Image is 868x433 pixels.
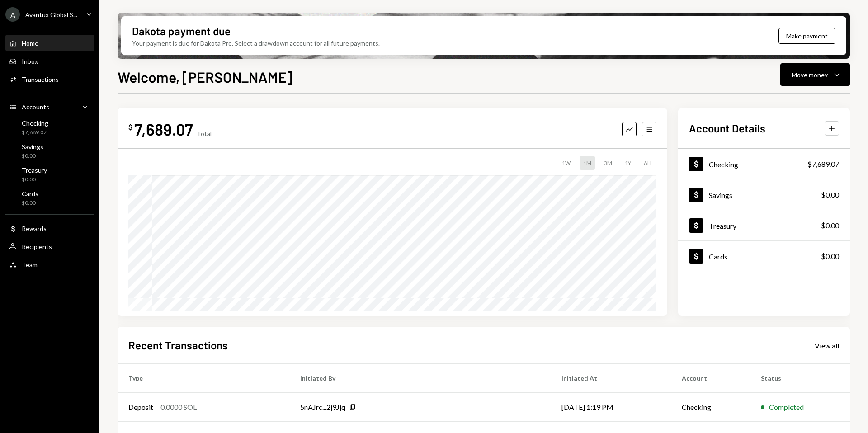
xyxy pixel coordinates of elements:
[22,261,38,268] div: Team
[25,11,77,19] div: Avantux Global S...
[5,7,20,22] div: A
[678,210,850,240] a: Treasury$0.00
[821,251,839,262] div: $0.00
[22,75,59,83] div: Transactions
[709,191,732,199] div: Savings
[118,364,289,393] th: Type
[5,256,94,273] a: Team
[22,166,47,174] div: Treasury
[5,117,94,138] a: Checking$7,689.07
[600,156,616,170] div: 3M
[197,130,212,137] div: Total
[22,39,38,47] div: Home
[132,24,231,38] div: Dakota payment due
[678,179,850,210] a: Savings$0.00
[5,71,94,87] a: Transactions
[815,341,839,350] div: View all
[118,68,292,86] h1: Welcome, [PERSON_NAME]
[709,221,736,230] div: Treasury
[160,402,197,413] div: 0.0000 SOL
[134,119,193,139] div: 7,689.07
[5,238,94,254] a: Recipients
[22,152,43,160] div: $0.00
[815,340,839,350] a: View all
[128,338,228,353] h2: Recent Transactions
[289,364,551,393] th: Initiated By
[621,156,635,170] div: 1Y
[5,164,94,185] a: Treasury$0.00
[22,243,52,250] div: Recipients
[709,252,727,261] div: Cards
[22,176,47,184] div: $0.00
[22,103,49,111] div: Accounts
[709,160,738,169] div: Checking
[769,402,804,413] div: Completed
[551,364,671,393] th: Initiated At
[132,38,380,48] div: Your payment is due for Dakota Pro. Select a drawdown account for all future payments.
[821,189,839,200] div: $0.00
[300,402,345,413] div: 5nAJrc...2j9Jjq
[551,393,671,422] td: [DATE] 1:19 PM
[128,402,153,413] div: Deposit
[640,156,656,170] div: ALL
[671,364,750,393] th: Account
[580,156,595,170] div: 1M
[22,143,43,151] div: Savings
[678,149,850,179] a: Checking$7,689.07
[128,122,132,132] div: $
[5,53,94,69] a: Inbox
[5,35,94,51] a: Home
[689,121,765,136] h2: Account Details
[558,156,574,170] div: 1W
[678,241,850,271] a: Cards$0.00
[22,57,38,65] div: Inbox
[750,364,850,393] th: Status
[5,187,94,209] a: Cards$0.00
[780,63,850,86] button: Move money
[821,220,839,231] div: $0.00
[22,129,48,136] div: $7,689.07
[5,220,94,236] a: Rewards
[22,199,38,207] div: $0.00
[778,28,835,44] button: Make payment
[22,119,48,127] div: Checking
[792,70,828,80] div: Move money
[671,393,750,422] td: Checking
[807,159,839,169] div: $7,689.07
[5,140,94,162] a: Savings$0.00
[22,225,47,232] div: Rewards
[5,99,94,115] a: Accounts
[22,190,38,198] div: Cards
